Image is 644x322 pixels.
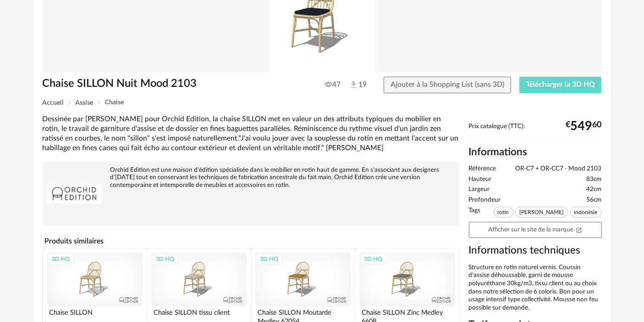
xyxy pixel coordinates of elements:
h3: Informations techniques [469,244,602,257]
span: Hauteur [469,175,492,184]
div: 3D HQ [256,253,282,265]
span: Assise [76,100,94,106]
h2: Informations [469,146,602,159]
span: Référence [469,165,496,173]
img: brand logo [47,166,102,221]
div: € 60 [566,123,602,130]
div: Structure en rotin naturel vernis. Coussin d'assise déhoussable, garni de mousse polyuréthane 30k... [469,264,602,312]
span: Télécharger la 3D HQ [526,81,595,88]
button: Ajouter à la Shopping List (sans 3D) [384,77,511,93]
img: Téléchargements [349,80,358,90]
span: Open In New icon [576,226,582,232]
div: Orchid Edition est une maison d’édition spécialisée dans le mobilier en rotin haut de gamme. E... [47,166,455,190]
a: Afficher sur le site de la marqueOpen In New icon [469,222,602,238]
button: Télécharger la 3D HQ [519,77,602,93]
div: 3D HQ [360,253,386,265]
span: Chaise [105,99,124,106]
div: Breadcrumb [43,99,602,106]
span: [PERSON_NAME] [515,207,568,218]
div: Dessinée par [PERSON_NAME] pour Orchid Edition, la chaise SILLON met en valeur un des attributs t... [43,114,460,153]
h1: Chaise SILLON Nuit Mood 2103 [43,77,270,91]
span: 47 [325,80,341,89]
div: Prix catalogue (TTC): [469,123,602,140]
span: 56cm [587,196,602,204]
span: rotin [494,207,513,218]
span: 19 [349,80,367,90]
div: 3D HQ [152,253,178,265]
div: 3D HQ [48,253,74,265]
span: 83cm [587,175,602,184]
span: 42cm [587,186,602,194]
span: OR-C7 + OR-CC7 - Mood 2103 [516,165,602,173]
span: 549 [571,123,593,130]
span: Accueil [43,100,64,106]
span: Ajouter à la Shopping List (sans 3D) [391,81,504,88]
span: Profondeur [469,196,501,204]
span: indonésie [570,207,602,218]
h4: Produits similaires [43,234,460,248]
span: Largeur [469,186,490,194]
span: Tags [469,207,481,220]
